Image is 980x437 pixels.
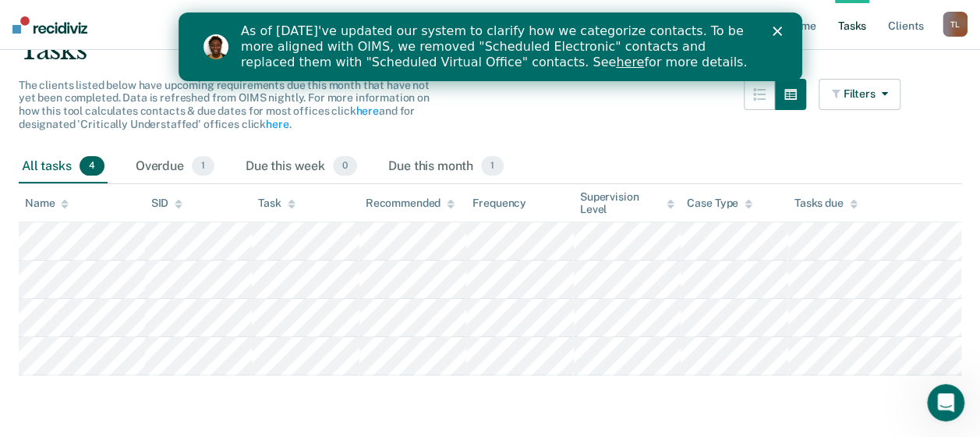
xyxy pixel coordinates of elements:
[481,156,504,176] span: 1
[19,150,108,184] div: All tasks4
[943,12,968,37] div: T L
[19,79,430,130] span: The clients listed below have upcoming requirements due this month that have not yet been complet...
[80,156,104,176] span: 4
[594,14,610,23] div: Close
[580,190,675,217] div: Supervision Level
[437,42,465,57] a: here
[366,197,455,210] div: Recommended
[242,150,360,184] div: Due this week0
[927,384,964,421] iframe: Intercom live chat
[192,156,214,176] span: 1
[333,156,357,176] span: 0
[19,34,961,66] div: Tasks
[472,197,526,210] div: Frequency
[25,197,69,210] div: Name
[687,197,752,210] div: Case Type
[133,150,218,184] div: Overdue1
[179,12,802,81] iframe: Intercom live chat banner
[12,16,87,34] img: Recidiviz
[385,150,507,184] div: Due this month1
[266,118,288,130] a: here
[151,197,183,210] div: SID
[819,79,901,110] button: Filters
[258,197,295,210] div: Task
[943,12,968,37] button: TL
[356,105,378,117] a: here
[794,197,858,210] div: Tasks due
